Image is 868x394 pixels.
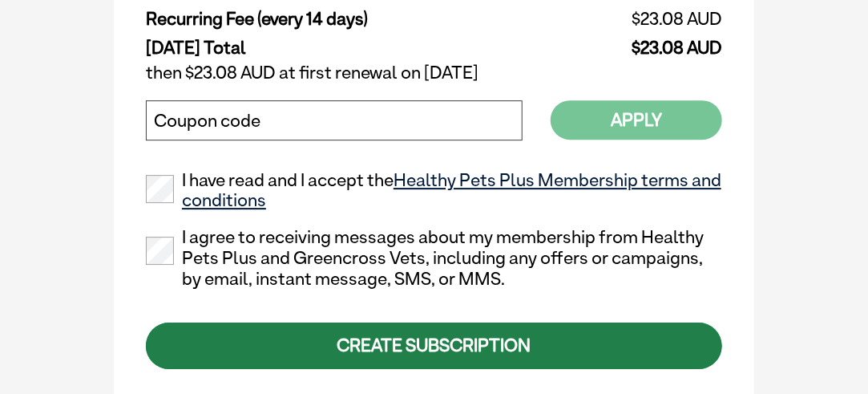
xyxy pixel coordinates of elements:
label: I agree to receiving messages about my membership from Healthy Pets Plus and Greencross Vets, inc... [146,227,722,289]
td: $23.08 AUD [552,34,722,59]
td: $23.08 AUD [552,5,722,34]
td: then $23.08 AUD at first renewal on [DATE] [146,59,722,87]
input: I have read and I accept theHealthy Pets Plus Membership terms and conditions [146,175,174,203]
td: [DATE] Total [146,34,552,59]
a: Healthy Pets Plus Membership terms and conditions [182,169,721,211]
label: I have read and I accept the [146,170,722,212]
input: I agree to receiving messages about my membership from Healthy Pets Plus and Greencross Vets, inc... [146,237,174,265]
td: Recurring Fee (every 14 days) [146,5,552,34]
div: CREATE SUBSCRIPTION [146,323,722,368]
button: Apply [551,100,722,140]
label: Coupon code [154,111,260,132]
